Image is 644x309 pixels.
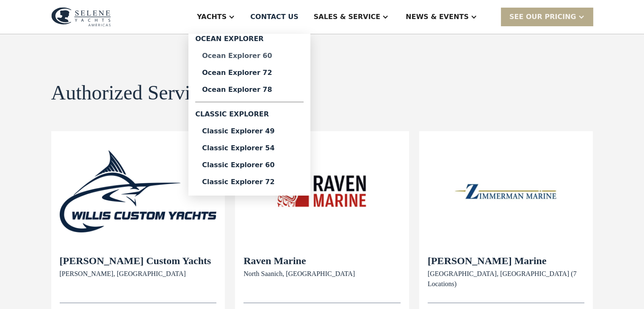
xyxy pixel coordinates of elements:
a: Classic Explorer 49 [195,123,304,140]
div: Classic Explorer [195,106,304,123]
div: Classic Explorer 49 [202,128,297,135]
a: Ocean Explorer 60 [195,47,304,64]
div: News & EVENTS [406,12,469,22]
div: Classic Explorer 60 [202,162,297,168]
div: SEE Our Pricing [501,8,593,26]
a: Classic Explorer 60 [195,157,304,174]
div: Contact US [250,12,299,22]
div: Classic Explorer 72 [202,179,297,185]
nav: Yachts [188,34,310,196]
div: Ocean Explorer [195,34,304,47]
a: Classic Explorer 72 [195,174,304,190]
img: Zimmerman Marine [428,140,585,243]
h2: [PERSON_NAME] Marine [428,255,585,267]
div: North Saanich, [GEOGRAPHIC_DATA] [243,269,355,279]
div: SEE Our Pricing [509,12,576,22]
div: Classic Explorer 54 [202,145,297,152]
a: Ocean Explorer 72 [195,64,304,81]
div: Yachts [197,12,227,22]
div: [PERSON_NAME], [GEOGRAPHIC_DATA] [60,269,211,279]
div: Ocean Explorer 60 [202,52,297,59]
div: [GEOGRAPHIC_DATA], [GEOGRAPHIC_DATA] (7 Locations) [428,269,585,289]
img: Raven Marine [243,140,401,243]
a: Ocean Explorer 78 [195,81,304,98]
h2: [PERSON_NAME] Custom Yachts [60,255,211,267]
div: Ocean Explorer 78 [202,86,297,93]
img: logo [51,7,111,27]
div: Ocean Explorer 72 [202,69,297,76]
h1: Authorized Services [51,82,217,104]
img: Willis Custom Yachts [60,140,217,243]
div: Sales & Service [314,12,380,22]
a: Classic Explorer 54 [195,140,304,157]
h2: Raven Marine [243,255,355,267]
